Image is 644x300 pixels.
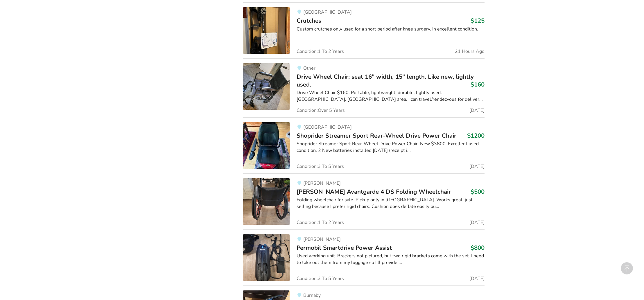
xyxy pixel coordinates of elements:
div: Folding wheelchair for sale. Pickup only in [GEOGRAPHIC_DATA]. Works great, just selling because ... [297,197,485,210]
img: mobility-drive wheel chair; seat 16" width, 15" length. like new, lightly used. [243,63,290,110]
img: mobility-permobil smartdrive power assist [243,234,290,281]
span: [DATE] [469,220,485,225]
span: Crutches [297,17,321,25]
div: Shoprider Streamer Sport Rear-Wheel Drive Power Chair. New $3800. Excellent used condition. 2 New... [297,141,485,154]
h3: $125 [471,17,485,24]
img: mobility-shoprider streamer sport rear-wheel drive power chair [243,122,290,169]
div: Used working unit. Brackets not pictured, but two rigid brackets come with the set. I need to tak... [297,253,485,266]
div: Drive Wheel Chair $160. Portable, lightweight, durable, lightly used. [GEOGRAPHIC_DATA], [GEOGRAP... [297,89,485,103]
h3: $800 [471,244,485,252]
span: [PERSON_NAME] [303,180,341,186]
span: Condition: 3 To 5 Years [297,276,344,281]
a: mobility-drive wheel chair; seat 16" width, 15" length. like new, lightly used.OtherDrive Wheel C... [243,58,485,117]
span: [PERSON_NAME] [303,236,341,242]
img: mobility-crutches [243,7,290,54]
span: Burnaby [303,292,321,299]
a: mobility-permobil smartdrive power assist[PERSON_NAME]Permobil Smartdrive Power Assist$800Used wo... [243,229,485,285]
img: mobility-ottobock avantgarde 4 ds folding wheelchair [243,178,290,225]
span: [PERSON_NAME] Avantgarde 4 DS Folding Wheelchair [297,188,451,196]
span: Condition: 1 To 2 Years [297,220,344,225]
h3: $500 [471,188,485,195]
h3: $1200 [467,132,485,139]
a: mobility-ottobock avantgarde 4 ds folding wheelchair[PERSON_NAME][PERSON_NAME] Avantgarde 4 DS Fo... [243,173,485,229]
span: Permobil Smartdrive Power Assist [297,244,392,252]
span: Other [303,65,315,71]
span: Shoprider Streamer Sport Rear-Wheel Drive Power Chair [297,132,456,140]
span: 21 Hours Ago [455,49,485,54]
span: [DATE] [469,276,485,281]
div: Custom crutches only used for a short period after knee surgery. In excellent condition. [297,26,485,33]
a: mobility-crutches[GEOGRAPHIC_DATA]Crutches$125Custom crutches only used for a short period after ... [243,2,485,58]
a: mobility-shoprider streamer sport rear-wheel drive power chair[GEOGRAPHIC_DATA]Shoprider Streamer... [243,117,485,173]
span: Drive Wheel Chair; seat 16" width, 15" length. Like new, lightly used. [297,73,474,88]
span: [GEOGRAPHIC_DATA] [303,124,352,130]
span: [GEOGRAPHIC_DATA] [303,9,352,15]
span: Condition: 3 To 5 Years [297,164,344,169]
h3: $160 [471,81,485,88]
span: [DATE] [469,108,485,113]
span: Condition: Over 5 Years [297,108,345,113]
span: [DATE] [469,164,485,169]
span: Condition: 1 To 2 Years [297,49,344,54]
